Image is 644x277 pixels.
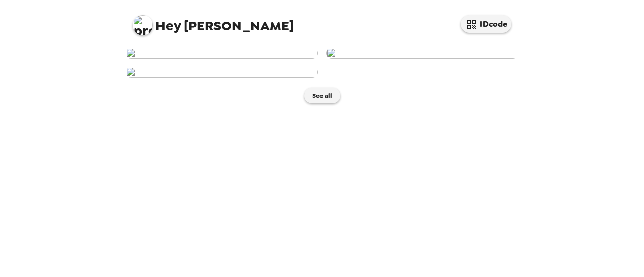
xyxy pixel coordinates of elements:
span: Hey [155,17,181,35]
img: user-254816 [126,67,318,78]
span: [PERSON_NAME] [133,10,294,33]
img: user-255212 [126,48,318,59]
button: See all [304,88,340,103]
button: IDcode [461,15,511,33]
img: user-254960 [326,48,518,59]
img: profile pic [133,15,153,35]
